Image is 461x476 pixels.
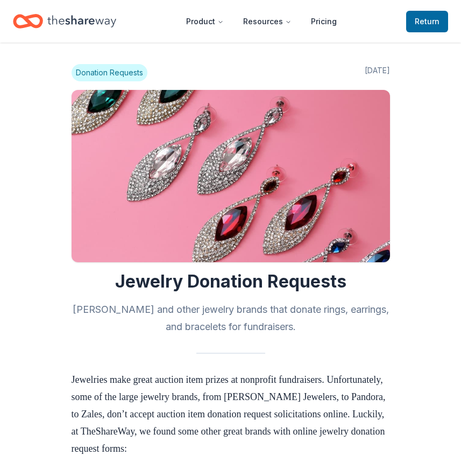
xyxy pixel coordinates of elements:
a: Pricing [302,11,345,32]
a: Home [13,9,116,34]
span: Return [415,15,439,28]
a: Return [406,11,448,32]
h2: [PERSON_NAME] and other jewelry brands that donate rings, earrings, and bracelets for fundraisers. [72,301,390,335]
button: Product [178,11,232,32]
span: [DATE] [365,64,390,81]
img: Image for Jewelry Donation Requests [72,90,390,262]
nav: Main [178,9,345,34]
span: Donation Requests [72,64,147,81]
h1: Jewelry Donation Requests [72,271,390,292]
button: Resources [235,11,300,32]
p: Jewelries make great auction item prizes at nonprofit fundraisers. Unfortunately, some of the lar... [72,371,390,457]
